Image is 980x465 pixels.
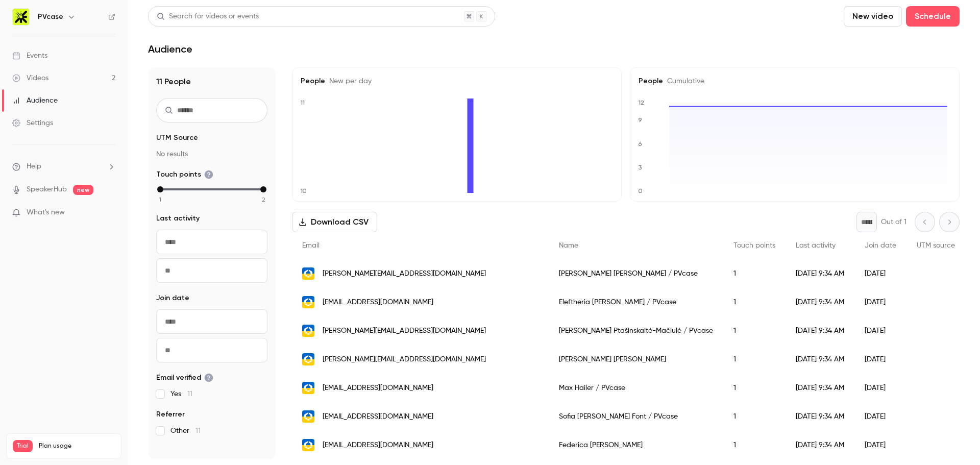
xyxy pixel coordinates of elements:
img: pvcase.com [302,439,314,451]
p: Out of 1 [881,217,906,227]
text: 3 [639,164,642,171]
span: [PERSON_NAME][EMAIL_ADDRESS][DOMAIN_NAME] [323,268,486,279]
div: Max Hailer / PVcase [549,374,723,402]
span: Email verified [156,373,213,383]
div: [DATE] 9:34 AM [786,316,854,345]
span: 1 [159,195,161,204]
span: Trial [13,440,33,452]
h5: People [301,76,613,86]
div: [DATE] [854,259,906,288]
span: Join date [156,293,189,303]
img: pvcase.com [302,325,314,337]
span: Plan usage [39,442,115,450]
h1: Audience [148,43,192,55]
span: 11 [195,427,201,434]
div: 1 [723,374,786,402]
div: 1 [723,431,786,459]
div: Videos [12,73,48,83]
div: Settings [12,118,53,128]
p: No results [156,149,267,159]
text: 0 [638,187,643,194]
span: Cumulative [663,78,704,85]
span: What's new [27,207,65,218]
div: [DATE] [854,374,906,402]
div: [PERSON_NAME] [PERSON_NAME] / PVcase [549,259,723,288]
img: pvcase.com [302,353,314,365]
span: Help [27,161,41,172]
div: [DATE] [854,288,906,316]
span: Name [559,242,578,249]
span: new [73,185,93,195]
span: [EMAIL_ADDRESS][DOMAIN_NAME] [323,411,433,422]
span: Last activity [156,213,200,224]
div: [DATE] 9:34 AM [786,374,854,402]
img: PVcase [13,9,29,25]
div: min [157,186,163,192]
span: [EMAIL_ADDRESS][DOMAIN_NAME] [323,383,433,394]
img: pvcase.com [302,267,314,280]
div: 1 [723,259,786,288]
h5: People [639,76,951,86]
div: [DATE] 9:34 AM [786,345,854,374]
img: pvcase.com [302,382,314,394]
text: 6 [638,140,642,148]
div: Events [12,51,47,61]
div: [DATE] [854,316,906,345]
div: 1 [723,402,786,431]
div: [DATE] [854,345,906,374]
span: Other [170,426,201,436]
span: UTM source [917,242,955,249]
span: Join date [865,242,896,249]
div: [DATE] [854,431,906,459]
div: max [260,186,266,192]
div: Eleftheria [PERSON_NAME] / PVcase [549,288,723,316]
text: 9 [638,116,642,124]
span: [EMAIL_ADDRESS][DOMAIN_NAME] [323,297,433,308]
span: Touch points [156,169,213,180]
text: 10 [300,187,307,194]
span: [PERSON_NAME][EMAIL_ADDRESS][DOMAIN_NAME] [323,326,486,336]
button: Schedule [906,6,960,27]
div: Audience [12,95,58,106]
li: help-dropdown-opener [12,161,115,172]
h6: PVcase [38,12,63,22]
a: SpeakerHub [27,184,67,195]
button: New video [844,6,902,27]
div: [DATE] 9:34 AM [786,431,854,459]
span: Email [302,242,320,249]
span: New per day [325,78,372,85]
text: 11 [300,99,305,106]
div: [DATE] 9:34 AM [786,288,854,316]
span: [PERSON_NAME][EMAIL_ADDRESS][DOMAIN_NAME] [323,354,486,365]
span: UTM Source [156,133,198,143]
span: Referrer [156,409,185,420]
span: Yes [170,389,192,399]
div: 1 [723,316,786,345]
div: [PERSON_NAME] Ptašinskaitė-Mačiulė / PVcase [549,316,723,345]
span: 11 [187,390,192,398]
div: [DATE] 9:34 AM [786,402,854,431]
span: Last activity [796,242,836,249]
text: 12 [638,99,644,106]
div: Sofia [PERSON_NAME] Font / PVcase [549,402,723,431]
span: Touch points [733,242,775,249]
div: [DATE] 9:34 AM [786,259,854,288]
div: 1 [723,345,786,374]
div: 1 [723,288,786,316]
div: Search for videos or events [157,11,259,22]
img: pvcase.com [302,410,314,423]
button: Download CSV [292,212,377,232]
h1: 11 People [156,76,267,88]
img: pvcase.com [302,296,314,308]
div: [PERSON_NAME] [PERSON_NAME] [549,345,723,374]
div: Federica [PERSON_NAME] [549,431,723,459]
div: [DATE] [854,402,906,431]
span: 2 [262,195,265,204]
span: [EMAIL_ADDRESS][DOMAIN_NAME] [323,440,433,451]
